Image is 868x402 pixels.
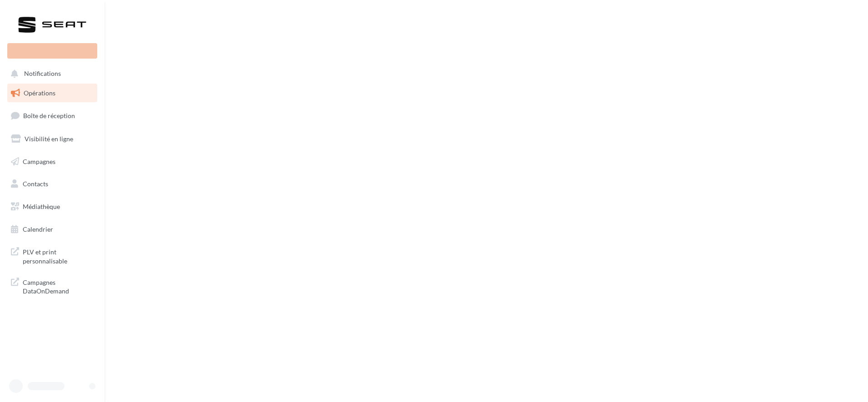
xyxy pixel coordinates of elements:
span: Opérations [24,89,55,97]
span: Médiathèque [23,203,60,210]
a: PLV et print personnalisable [5,242,99,269]
a: Campagnes [5,152,99,171]
span: Visibilité en ligne [25,135,73,143]
span: Campagnes DataOnDemand [23,276,94,296]
span: Contacts [23,180,48,188]
a: Campagnes DataOnDemand [5,273,99,299]
a: Boîte de réception [5,106,99,125]
span: Campagnes [23,157,55,165]
a: Médiathèque [5,197,99,216]
span: Calendrier [23,225,53,233]
a: Calendrier [5,220,99,239]
span: Boîte de réception [23,112,75,119]
span: PLV et print personnalisable [23,246,94,265]
a: Contacts [5,174,99,194]
a: Opérations [5,84,99,103]
div: Nouvelle campagne [7,43,97,59]
span: Notifications [24,70,61,78]
a: Visibilité en ligne [5,129,99,149]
